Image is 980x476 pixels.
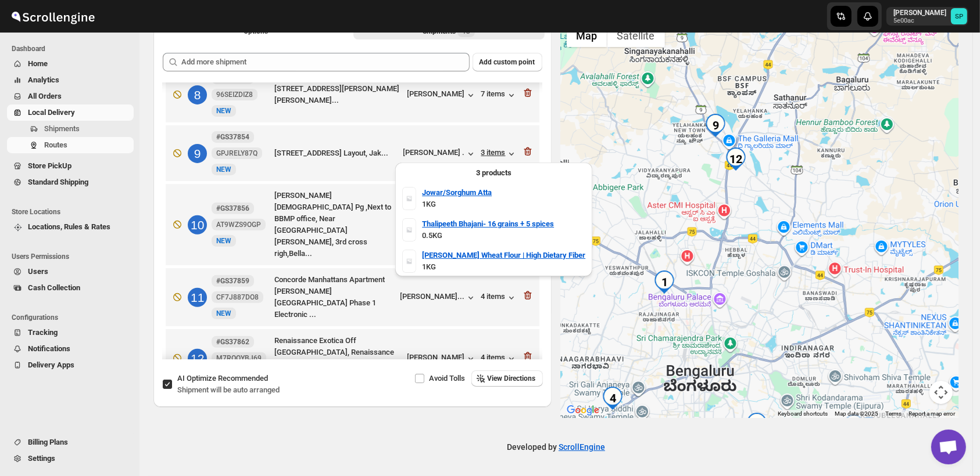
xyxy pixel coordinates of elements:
[893,17,946,24] p: 5e00ac
[422,199,585,210] p: 1KG
[188,349,207,368] div: 12
[12,44,134,53] span: Dashboard
[188,215,207,235] div: 10
[28,344,70,353] span: Notifications
[893,8,946,17] p: [PERSON_NAME]
[28,438,68,446] span: Billing Plans
[216,277,249,285] b: #GS37859
[274,190,403,259] div: [PERSON_NAME] [DEMOGRAPHIC_DATA] Pg ,Next to BBMP office, Near [GEOGRAPHIC_DATA][PERSON_NAME], 3r...
[216,309,231,318] span: NEW
[7,137,134,153] button: Routes
[28,59,48,68] span: Home
[28,92,62,100] span: All Orders
[955,13,963,20] text: SP
[909,410,955,417] a: Report a map error
[216,220,261,229] span: AT9WZS9OGP
[28,178,88,186] span: Standard Shipping
[216,204,249,212] b: #GS37856
[7,280,134,296] button: Cash Collection
[216,90,253,99] span: 96SEIZDIZ8
[7,434,134,450] button: Billing Plans
[216,354,262,363] span: M7ROQYBJ69
[481,148,517,160] button: 3 items
[177,385,280,394] span: Shipment will be auto arranged
[724,147,747,171] div: 12
[188,85,207,104] div: 8
[886,7,968,26] button: User menu
[44,124,80,133] span: Shipments
[929,381,953,404] button: Map camera controls
[488,374,536,383] span: View Directions
[7,450,134,467] button: Settings
[28,161,71,170] span: Store PickUp
[12,252,134,261] span: Users Permissions
[407,89,477,101] div: [PERSON_NAME]
[274,83,403,106] div: [STREET_ADDRESS][PERSON_NAME][PERSON_NAME]...
[216,237,231,245] span: NEW
[216,338,249,346] b: #GS37862
[188,144,207,163] div: 9
[28,360,74,369] span: Delivery Apps
[481,89,517,101] button: 7 items
[422,218,554,230] a: Thalipeeth Bhajani- 16 grains + 5 spices
[7,264,134,280] button: Users
[28,328,58,337] span: Tracking
[507,441,605,453] p: Developed by
[7,72,134,88] button: Analytics
[422,187,492,199] a: Jowar/Sorghum Atta
[607,24,665,47] button: Show satellite imagery
[216,107,231,115] span: NEW
[564,403,602,418] a: Open this area in Google Maps (opens a new window)
[7,56,134,72] button: Home
[480,57,535,67] span: Add custom point
[403,148,477,160] button: [PERSON_NAME] .
[28,454,55,463] span: Settings
[28,222,110,231] span: Locations, Rules & Rates
[216,165,231,174] span: NEW
[177,374,268,383] span: AI Optimize
[778,410,828,418] button: Keyboard shortcuts
[274,335,403,381] div: Renaissance Exotica Off [GEOGRAPHIC_DATA], Renaissance exotica, [GEOGRAPHIC_DATA], [GEOGRAPHIC_DA...
[44,140,67,149] span: Routes
[216,293,259,302] span: CF7J887DO8
[567,24,607,47] button: Show street map
[402,167,585,179] div: 3 products
[7,219,134,235] button: Locations, Rules & Rates
[430,374,466,383] span: Avoid Tolls
[188,288,207,307] div: 11
[481,292,517,304] button: 4 items
[704,114,727,137] div: 9
[951,8,967,24] span: Sulakshana Pundle
[28,75,59,84] span: Analytics
[7,341,134,357] button: Notifications
[28,283,80,292] span: Cash Collection
[216,133,249,141] b: #GS37854
[835,410,878,417] span: Map data ©2025
[564,403,602,418] img: Google
[153,44,552,364] div: Selected Shipments
[400,292,477,304] button: [PERSON_NAME]...
[12,313,134,322] span: Configurations
[7,324,134,341] button: Tracking
[601,387,624,410] div: 4
[7,357,134,373] button: Delivery Apps
[28,108,75,117] span: Local Delivery
[216,149,257,158] span: GPJRELY87Q
[422,250,585,261] a: [PERSON_NAME] Wheat Flour | High Dietary Fiber
[12,207,134,217] span: Store Locations
[422,219,554,228] b: Thalipeeth Bhajani- 16 grains + 5 spices
[407,353,477,365] button: [PERSON_NAME]
[885,410,902,417] a: Terms (opens in new tab)
[7,121,134,137] button: Shipments
[422,188,492,197] b: Jowar/Sorghum Atta
[181,53,470,71] input: Add more shipment
[471,370,543,387] button: View Directions
[481,353,517,365] button: 4 items
[400,292,465,301] div: [PERSON_NAME]...
[218,374,268,383] span: Recommended
[473,53,542,71] button: Add custom point
[274,274,396,320] div: Concorde Manhattans Apartment [PERSON_NAME][GEOGRAPHIC_DATA] Phase 1 Electronic ...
